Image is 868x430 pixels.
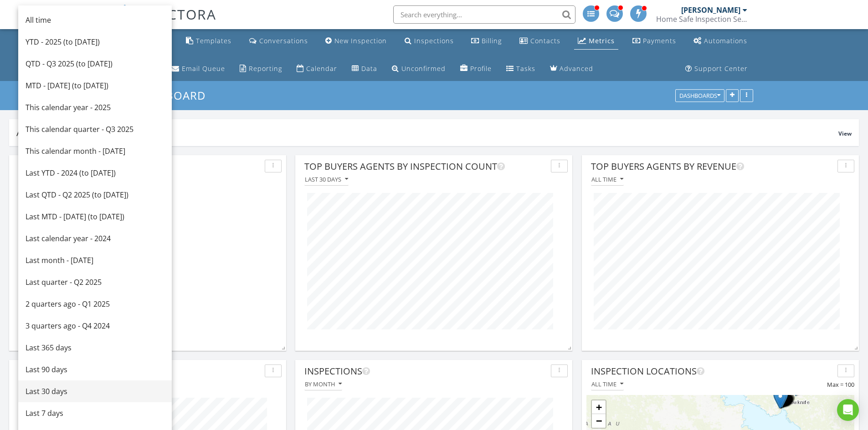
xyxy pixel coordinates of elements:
div: Contacts [530,36,560,45]
div: Inspection Locations [591,364,834,378]
div: Metrics [589,36,615,45]
div: 2 quarters ago - Q1 2025 [26,298,164,309]
span: View [838,130,852,137]
div: Email Queue [182,64,225,73]
div: Top Buyers Agents by Revenue [591,160,834,173]
button: Dashboards [675,90,724,102]
div: Tasks [516,64,535,73]
a: Unconfirmed [388,61,449,77]
div: Automations [704,36,747,45]
a: Automations (Advanced) [690,33,751,50]
div: Alerts [16,126,838,139]
div: Data [361,64,377,73]
div: Conversations [259,36,308,45]
button: All time [591,173,624,186]
a: Contacts [516,33,564,50]
div: Last 30 days [305,176,348,182]
div: Last MTD - [DATE] (to [DATE]) [26,211,164,222]
span: Max = 100 [827,381,854,388]
div: Payments [643,36,676,45]
div: Last calendar year - 2024 [26,233,164,244]
button: By month [304,378,342,390]
a: Data [348,61,381,77]
div: Unconfirmed [401,64,446,73]
div: MTD - [DATE] (to [DATE]) [26,80,164,91]
span: SPECTORA [142,5,216,24]
a: Company Profile [457,61,495,77]
div: Last YTD - 2024 (to [DATE]) [26,167,164,178]
a: Templates [182,33,235,50]
a: Calendar [293,61,341,77]
div: 3 quarters ago - Q4 2024 [26,320,164,331]
a: Zoom out [592,414,606,428]
div: Inspections [414,36,454,45]
div: [PERSON_NAME] [681,5,740,15]
div: QTD - Q3 2025 (to [DATE]) [26,58,164,69]
img: The Best Home Inspection Software - Spectora [115,5,135,25]
a: Email Queue [168,61,229,77]
div: Support Center [694,64,748,73]
a: Billing [467,33,505,50]
div: Profile [470,64,492,73]
a: Metrics [574,33,618,50]
a: New Inspection [322,33,390,50]
div: Reporting [249,64,282,73]
button: Last 30 days [304,173,349,186]
div: By month [305,381,342,387]
div: Advanced [560,64,593,73]
div: Last 30 days [26,386,164,397]
div: Calendar [306,64,337,73]
div: This calendar year - 2025 [26,102,164,113]
a: Payments [629,33,680,50]
div: Last QTD - Q2 2025 (to [DATE]) [26,189,164,200]
div: Top Buyers Agents by Inspection Count [304,160,547,173]
div: This calendar month - [DATE] [26,146,164,157]
div: Templates [196,36,231,45]
div: Last 365 days [26,342,164,353]
div: All time [26,15,164,25]
div: Open Intercom Messenger [837,399,859,421]
a: Advanced [546,61,597,77]
button: All time [591,378,624,390]
a: Support Center [682,61,751,77]
input: Search everything... [393,5,575,24]
div: Last 7 days [26,408,164,419]
div: Dashboards [679,93,720,99]
div: Last month - [DATE] [26,255,164,266]
a: Conversations [246,33,312,50]
a: Tasks [503,61,539,77]
a: Inspections [401,33,457,50]
div: Billing [482,36,502,45]
div: YTD - 2025 (to [DATE]) [26,36,164,47]
div: Last 90 days [26,364,164,375]
div: All time [591,176,623,182]
div: This calendar quarter - Q3 2025 [26,124,164,135]
div: All time [591,381,623,387]
a: Zoom in [592,400,606,414]
div: New Inspection [334,36,387,45]
div: Last quarter - Q2 2025 [26,277,164,288]
a: Reporting [236,61,286,77]
div: Home Safe Inspection Services [656,15,747,24]
div: Inspections [304,364,547,378]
